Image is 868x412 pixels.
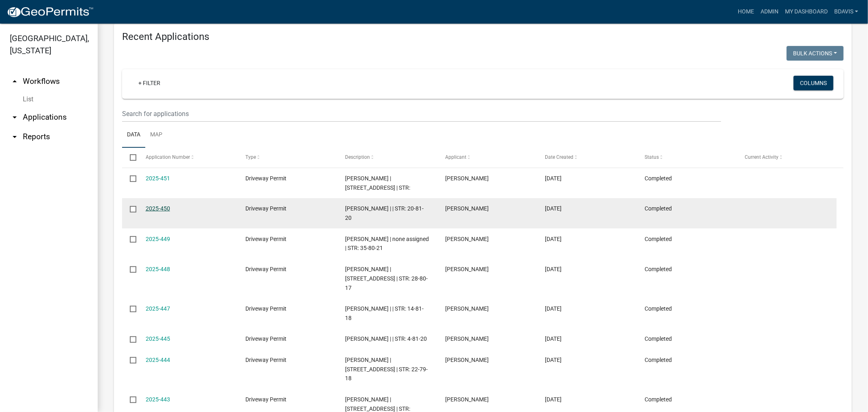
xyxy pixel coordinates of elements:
span: Completed [645,236,672,242]
span: Completed [645,205,672,212]
span: Driveway Permit [245,266,286,272]
span: Applicant [445,154,466,160]
a: + Filter [132,76,167,90]
span: Dwight Burke | | STR: 14-81-18 [345,305,424,321]
span: Status [645,154,659,160]
span: Dwight Burke [445,305,489,312]
span: Tim Perry [445,205,489,212]
button: Bulk Actions [787,46,844,61]
span: Tim Perry | | STR: 20-81-20 [345,205,424,221]
span: Justin Myers [445,266,489,272]
a: 2025-443 [146,396,170,403]
datatable-header-cell: Application Number [138,148,237,167]
span: Date Created [545,154,573,160]
span: Driveway Permit [245,335,286,342]
span: Reece Annee [445,357,489,363]
i: arrow_drop_down [10,112,20,122]
datatable-header-cell: Date Created [537,148,637,167]
a: My Dashboard [782,4,831,20]
span: 07/28/2025 [545,396,562,403]
span: Driveway Permit [245,396,286,403]
span: Eric Olsen [445,396,489,403]
span: Driveway Permit [245,357,286,363]
span: Philip Webb [445,236,489,242]
span: Philip F webb | none assigned | STR: 35-80-21 [345,236,429,252]
span: 08/17/2025 [545,266,562,272]
span: Completed [645,266,672,272]
datatable-header-cell: Select [122,148,138,167]
h4: Recent Applications [122,31,844,43]
a: 2025-450 [146,205,170,212]
a: Data [122,122,145,148]
span: Type [245,154,256,160]
input: Search for applications [122,105,721,122]
button: Columns [794,76,833,90]
i: arrow_drop_down [10,132,20,142]
span: 08/29/2025 [545,175,562,182]
span: Driveway Permit [245,305,286,312]
span: Completed [645,335,672,342]
span: Brad Deutsch | | STR: 4-81-20 [345,335,427,342]
span: Brad Deutsch [445,335,489,342]
datatable-header-cell: Type [238,148,337,167]
a: 2025-447 [146,305,170,312]
i: arrow_drop_up [10,77,20,86]
span: Jeff Long | 5614 E 84TH ST S | STR: 22-79-18 [345,357,428,382]
span: Completed [645,357,672,363]
span: Description [345,154,370,160]
span: Steven Terlouw [445,175,489,182]
a: bdavis [831,4,861,20]
a: Admin [757,4,782,20]
a: 2025-451 [146,175,170,182]
span: Driveway Permit [245,236,286,242]
a: 2025-445 [146,335,170,342]
span: Eric Olsen | 10154 S 34TH AVE W | STR: [345,396,410,412]
a: Home [735,4,757,20]
span: Completed [645,305,672,312]
span: 08/24/2025 [545,205,562,212]
span: 08/13/2025 [545,305,562,312]
datatable-header-cell: Status [637,148,737,167]
span: Steven Terlouw | 2965 HWY T-12 N | STR: [345,175,410,191]
datatable-header-cell: Description [337,148,437,167]
span: Driveway Permit [245,205,286,212]
span: 08/21/2025 [545,236,562,242]
span: Justin Myers | 13146 N 15TH AVE E | STR: 28-80-17 [345,266,428,291]
a: 2025-449 [146,236,170,242]
a: Map [145,122,167,148]
span: 07/29/2025 [545,357,562,363]
span: Application Number [146,154,190,160]
datatable-header-cell: Current Activity [737,148,837,167]
span: Completed [645,396,672,403]
datatable-header-cell: Applicant [437,148,537,167]
a: 2025-448 [146,266,170,272]
span: Completed [645,175,672,182]
span: Current Activity [745,154,778,160]
span: Driveway Permit [245,175,286,182]
a: 2025-444 [146,357,170,363]
span: 07/29/2025 [545,335,562,342]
